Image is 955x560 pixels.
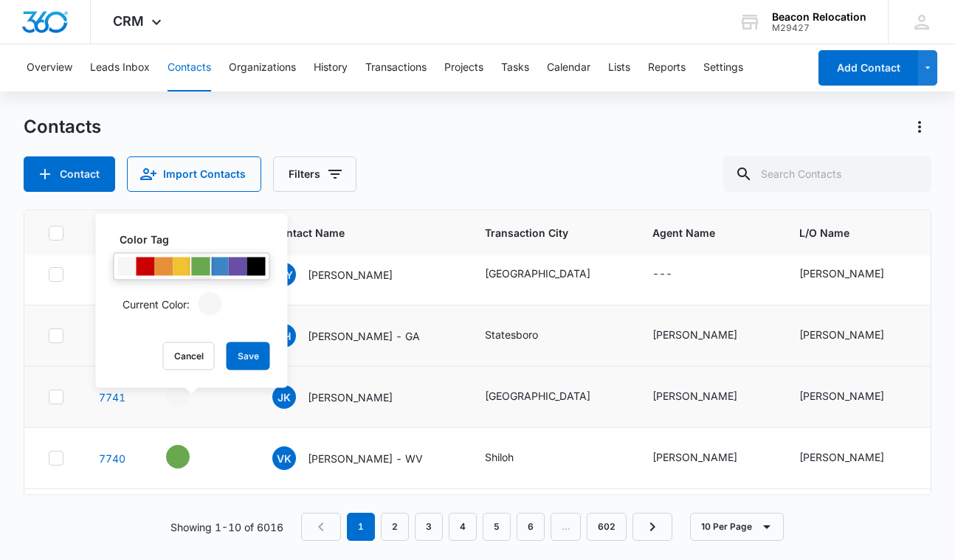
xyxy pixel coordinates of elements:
[170,519,283,535] p: Showing 1-10 of 6016
[118,257,137,276] div: #F6F6F6
[652,449,764,467] div: Agent Name - Paul Hayes - Select to Edit Field
[772,11,866,23] div: account name
[210,257,229,276] div: #3d85c6
[485,388,590,404] div: [GEOGRAPHIC_DATA]
[652,388,764,406] div: Agent Name - Caroline Schloesser - Select to Edit Field
[547,44,590,91] button: Calendar
[273,156,356,192] button: Filters
[483,513,511,541] a: Page 5
[608,44,630,91] button: Lists
[652,388,737,404] div: [PERSON_NAME]
[24,156,115,192] button: Add Contact
[632,513,672,541] a: Next Page
[365,44,427,91] button: Transactions
[908,115,931,139] button: Actions
[163,342,215,370] button: Cancel
[347,513,375,541] em: 1
[247,257,266,276] div: #000000
[723,156,931,192] input: Search Contacts
[123,296,190,311] p: Current Color:
[381,513,409,541] a: Page 2
[444,44,483,91] button: Projects
[90,44,150,91] button: Leads Inbox
[314,44,348,91] button: History
[690,513,784,541] button: 10 Per Page
[99,452,125,465] a: Navigate to contact details page for Victoria Kastelik - WV
[120,232,276,247] label: Color Tag
[772,23,866,33] div: account id
[166,384,216,407] div: - - Select to Edit Field
[485,449,514,465] div: Shiloh
[648,44,686,91] button: Reports
[272,225,428,241] span: Contact Name
[272,446,449,470] div: Contact Name - Victoria Kastelik - WV - Select to Edit Field
[272,446,296,470] span: VK
[799,225,911,241] span: L/O Name
[272,385,419,409] div: Contact Name - Jaimie Kuehl - Select to Edit Field
[449,513,477,541] a: Page 4
[517,513,545,541] a: Page 6
[652,327,764,345] div: Agent Name - Kayla O'Quinn - Select to Edit Field
[799,388,911,406] div: L/O Name - Irwin Recio - Select to Edit Field
[703,44,743,91] button: Settings
[155,257,173,276] div: #e69138
[587,513,627,541] a: Page 602
[272,385,296,409] span: JK
[485,266,617,283] div: Transaction City - Garrettsville - Select to Edit Field
[229,44,296,91] button: Organizations
[501,44,529,91] button: Tasks
[137,257,155,276] div: #CC0000
[652,449,737,465] div: [PERSON_NAME]
[652,266,699,283] div: Agent Name - - Select to Edit Field
[272,263,419,286] div: Contact Name - Michael Yancey - Select to Edit Field
[308,267,393,283] p: [PERSON_NAME]
[799,266,884,281] div: [PERSON_NAME]
[308,390,393,405] p: [PERSON_NAME]
[485,327,565,345] div: Transaction City - Statesboro - Select to Edit Field
[652,266,672,283] div: ---
[799,327,911,345] div: L/O Name - Paul Brown - Select to Edit Field
[173,257,192,276] div: #f1c232
[113,13,144,29] span: CRM
[168,44,211,91] button: Contacts
[485,266,590,281] div: [GEOGRAPHIC_DATA]
[192,257,210,276] div: #6aa84f
[127,156,261,192] button: Import Contacts
[99,391,125,404] a: Navigate to contact details page for Jaimie Kuehl
[272,324,447,348] div: Contact Name - James Hinkel - GA - Select to Edit Field
[301,513,672,541] nav: Pagination
[308,328,420,344] p: [PERSON_NAME] - GA
[485,327,538,342] div: Statesboro
[652,225,764,241] span: Agent Name
[799,266,911,283] div: L/O Name - Basil Benyo - Select to Edit Field
[799,388,884,404] div: [PERSON_NAME]
[799,449,911,467] div: L/O Name - Matthew Janke - Select to Edit Field
[308,451,423,466] p: [PERSON_NAME] - WV
[818,50,918,86] button: Add Contact
[415,513,443,541] a: Page 3
[166,445,216,469] div: - - Select to Edit Field
[799,327,884,342] div: [PERSON_NAME]
[485,388,617,406] div: Transaction City - SPRING VALLEY - Select to Edit Field
[485,225,617,241] span: Transaction City
[652,327,737,342] div: [PERSON_NAME]
[27,44,72,91] button: Overview
[485,449,540,467] div: Transaction City - Shiloh - Select to Edit Field
[799,449,884,465] div: [PERSON_NAME]
[24,116,101,138] h1: Contacts
[227,342,270,370] button: Save
[229,257,247,276] div: #674ea7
